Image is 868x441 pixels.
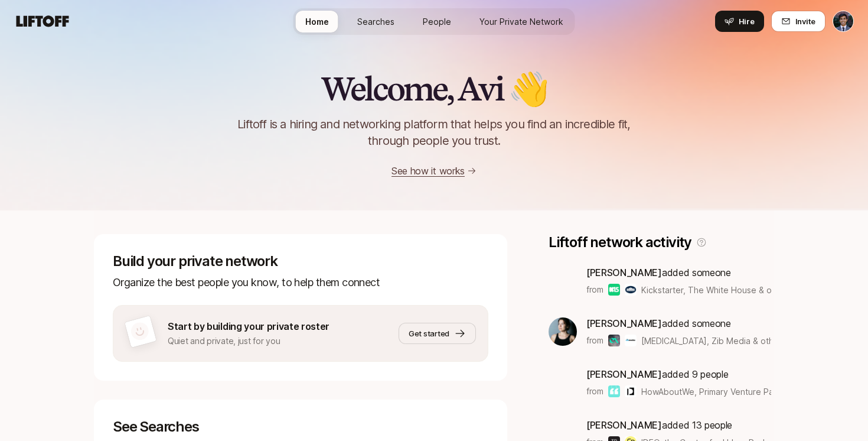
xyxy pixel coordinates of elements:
p: from [586,283,603,297]
p: Liftoff is a hiring and networking platform that helps you find an incredible fit, through people... [223,116,645,149]
span: [MEDICAL_DATA], Zib Media & others [641,336,786,346]
span: Home [305,15,329,28]
button: Get started [399,323,476,344]
button: Avi Saraf [833,11,854,32]
img: Primary Venture Partners [625,385,637,397]
span: [PERSON_NAME] [586,368,662,380]
button: Invite [771,11,825,32]
a: Home [296,11,338,33]
img: Exposure Therapy [608,335,620,346]
p: Build your private network [113,253,488,270]
a: Your Private Network [470,11,573,33]
img: Kickstarter [608,284,620,296]
span: People [423,15,451,28]
img: Avi Saraf [833,11,853,31]
img: Zib Media [625,335,637,346]
span: [PERSON_NAME] [586,317,662,329]
p: See Searches [113,419,488,435]
span: [PERSON_NAME] [586,267,662,278]
span: HowAboutWe, Primary Venture Partners & others [641,387,832,397]
span: Get started [409,327,449,339]
p: from [586,384,603,398]
p: Organize the best people you know, to help them connect [113,274,488,291]
span: [PERSON_NAME] [586,419,662,431]
p: added 13 people [586,417,771,433]
p: Liftoff network activity [549,234,691,251]
img: 539a6eb7_bc0e_4fa2_8ad9_ee091919e8d1.jpg [549,317,577,346]
p: from [586,333,603,348]
h2: Welcome, Avi 👋 [321,71,547,106]
p: Start by building your private roster [168,319,329,334]
p: added 9 people [586,367,771,382]
img: The White House [625,284,637,296]
img: default-avatar.svg [129,320,151,342]
a: See how it works [391,165,465,177]
button: Hire [715,11,764,32]
span: Kickstarter, The White House & others [641,285,792,295]
a: People [413,11,461,33]
p: Quiet and private, just for you [168,334,329,348]
span: Invite [795,15,815,27]
span: Searches [357,15,394,28]
span: Your Private Network [479,15,563,28]
span: Hire [739,15,755,27]
p: added someone [586,265,771,280]
p: added someone [586,316,771,331]
img: HowAboutWe [608,385,620,397]
a: Searches [348,11,404,33]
